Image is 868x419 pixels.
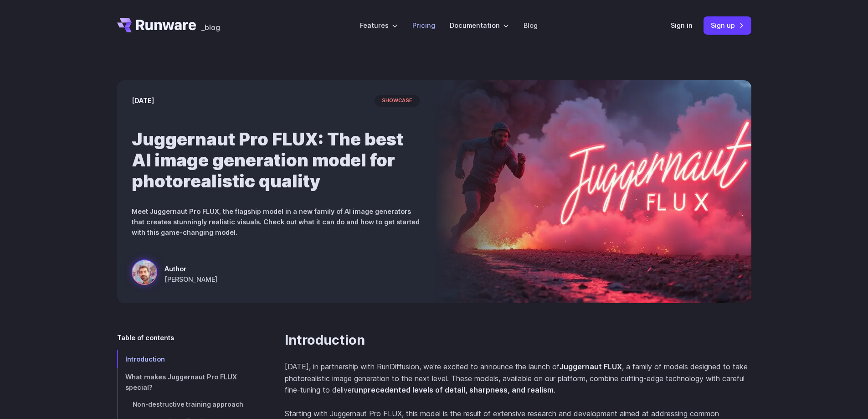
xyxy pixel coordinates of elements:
a: Introduction [285,332,365,348]
span: Table of contents [117,332,174,343]
a: What makes Juggernaut Pro FLUX special? [117,368,256,396]
a: Non-destructive training approach [117,396,256,414]
img: creative ad image of powerful runner leaving a trail of pink smoke and sparks, speed, lights floa... [434,80,751,303]
span: Introduction [125,355,165,363]
label: Features [360,20,398,31]
strong: Juggernaut FLUX [560,362,622,371]
span: [PERSON_NAME] [164,274,217,285]
span: What makes Juggernaut Pro FLUX special? [125,373,237,391]
a: Sign up [704,16,751,34]
a: Pricing [412,20,435,31]
a: Blog [524,20,538,31]
a: Introduction [117,350,256,368]
label: Documentation [450,20,509,31]
a: _blog [201,18,220,32]
p: Meet Juggernaut Pro FLUX, the flagship model in a new family of AI image generators that creates ... [132,206,420,238]
span: _blog [201,24,220,31]
time: [DATE] [132,95,154,106]
span: showcase [375,95,420,107]
a: Sign in [671,20,693,31]
h1: Juggernaut Pro FLUX: The best AI image generation model for photorealistic quality [132,129,420,191]
p: [DATE], in partnership with RunDiffusion, we're excited to announce the launch of , a family of m... [285,361,751,396]
span: Non-destructive training approach [133,401,243,408]
strong: unprecedented levels of detail, sharpness, and realism [354,385,554,394]
span: Author [164,264,217,274]
a: Go to / [117,18,196,32]
a: creative ad image of powerful runner leaving a trail of pink smoke and sparks, speed, lights floa... [132,259,217,289]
